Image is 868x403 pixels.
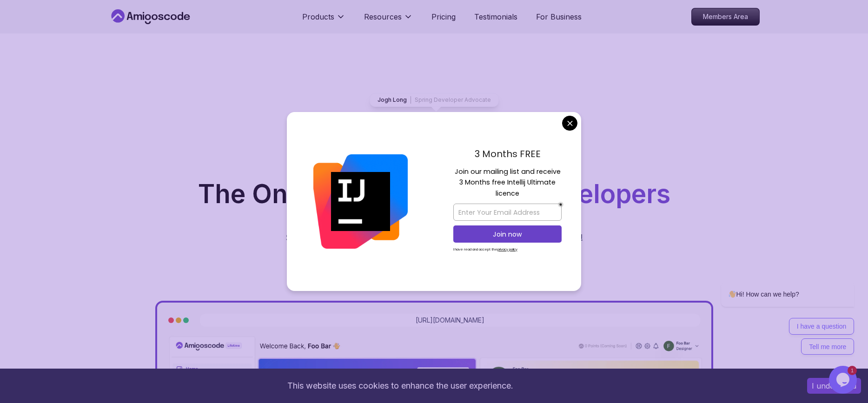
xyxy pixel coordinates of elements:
span: Developers [531,178,670,209]
button: Products [302,11,345,30]
a: Testimonials [474,11,517,22]
p: Members Area [692,8,759,25]
button: Resources [364,11,413,30]
h1: The One-Stop Platform for [116,181,752,207]
a: Members Area [691,8,760,26]
iframe: chat widget [829,366,859,394]
a: For Business [536,11,582,22]
iframe: chat widget [691,198,859,361]
p: Spring Developer Advocate [415,96,491,104]
a: Pricing [431,11,456,22]
p: Products [302,11,334,22]
div: This website uses cookies to enhance the user experience. [7,376,793,396]
a: [URL][DOMAIN_NAME] [416,316,484,325]
p: Resources [364,11,402,22]
button: Accept cookies [807,378,861,394]
p: Get unlimited access to coding , , and . Start your journey or level up your career with Amigosco... [278,218,590,244]
p: Jogh Long [378,96,407,104]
